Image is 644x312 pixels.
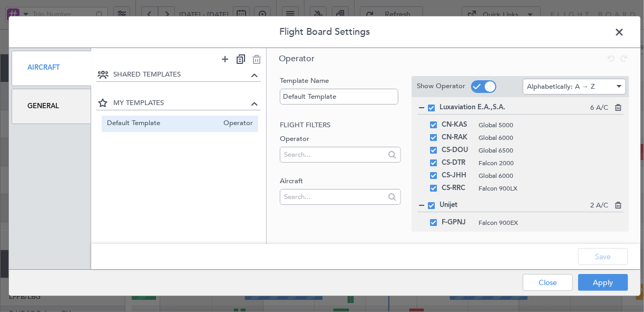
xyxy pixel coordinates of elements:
input: Search... [284,189,385,205]
span: F-HECD [442,229,473,242]
span: Operator [218,118,253,129]
span: CS-DTR [442,157,473,169]
div: Aircraft [12,51,91,86]
span: CS-DOU [442,144,473,157]
span: 6 A/C [590,103,608,114]
span: CN-RAK [442,131,473,144]
button: Apply [578,274,628,291]
label: Operator [280,134,401,145]
button: Close [523,274,573,291]
span: Falcon 7X [479,231,623,240]
label: Template Name [280,76,401,87]
span: Global 6000 [479,133,623,143]
span: Falcon 900LX [479,184,623,193]
div: General [12,89,91,124]
span: Global 6500 [479,146,623,155]
input: Search... [284,147,385,163]
label: Aircraft [280,176,401,187]
span: F-GPNJ [442,216,473,229]
label: Show Operator [417,81,466,92]
span: Operator [279,53,315,64]
span: Default Template [107,118,219,129]
span: CN-KAS [442,119,473,131]
span: Falcon 900EX [479,218,623,228]
header: Flight Board Settings [9,16,640,48]
span: SHARED TEMPLATES [113,70,249,80]
span: CS-JHH [442,169,473,182]
span: Global 6000 [479,171,623,181]
h2: Flight filters [280,120,401,131]
span: Global 5000 [479,120,623,130]
span: Unijet [440,200,590,211]
span: 2 A/C [590,201,608,211]
span: MY TEMPLATES [113,98,249,109]
span: CS-RRC [442,182,473,195]
span: Luxaviation E.A.,S.A. [440,102,590,113]
span: Falcon 2000 [479,158,623,168]
span: Alphabetically: A → Z [527,82,595,91]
